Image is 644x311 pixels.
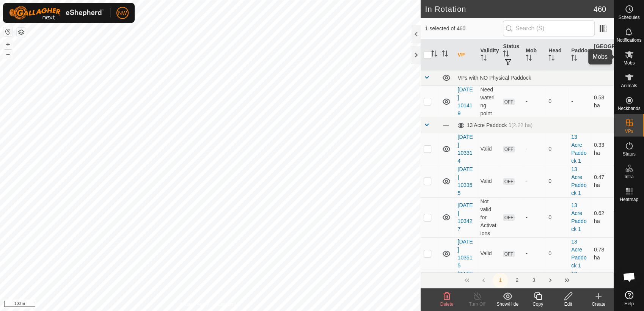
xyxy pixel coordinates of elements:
p-sorticon: Activate to sort [503,52,509,58]
a: [DATE] 103427 [458,202,473,232]
button: – [3,50,13,59]
p-sorticon: Activate to sort [594,60,600,66]
td: - [568,85,591,118]
div: Show/Hide [492,301,523,308]
a: Open chat [618,265,641,288]
td: Valid [478,133,500,165]
td: Need watering point [478,85,500,118]
th: Paddock [568,39,591,71]
button: 2 [509,273,525,288]
span: OFF [503,146,514,152]
p-sorticon: Activate to sort [431,52,437,58]
button: Map Layers [17,28,26,37]
td: Valid [478,237,500,270]
td: 1 ha [591,270,614,302]
span: Neckbands [617,106,640,111]
a: [DATE] 103515 [458,239,473,269]
p-sorticon: Activate to sort [481,56,487,62]
button: Reset Map [3,27,13,36]
td: Not valid for Activations [478,197,500,237]
span: OFF [503,214,514,221]
button: + [3,40,13,49]
td: 0.58 ha [591,85,614,118]
td: 0 [545,85,568,118]
a: [DATE] 101419 [458,86,473,116]
th: Head [545,39,568,71]
div: - [526,250,542,258]
div: Copy [523,301,553,308]
input: Search (S) [503,20,595,36]
a: 13 Acre Paddock 1 [571,239,586,269]
th: Validity [478,39,500,71]
span: Heatmap [620,197,638,202]
a: Privacy Policy [180,301,209,308]
td: 0 [545,270,568,302]
td: Valid [478,165,500,197]
div: 13 Acre Paddock 1 [458,122,533,129]
a: 13 Acre Paddock 1 [571,134,586,164]
img: Gallagher Logo [9,6,104,20]
th: Mob [523,39,545,71]
div: - [526,177,542,185]
span: 460 [594,3,606,15]
a: [DATE] 103314 [458,134,473,164]
span: Notifications [617,38,641,42]
span: Mobs [624,61,635,65]
a: [DATE] 170542 [458,271,473,301]
th: Status [500,39,523,71]
span: VPs [625,129,633,134]
span: Status [622,152,635,156]
button: 1 [493,273,508,288]
span: (2.22 ha) [511,122,532,128]
button: Last Page [559,273,575,288]
div: VPs with NO Physical Paddock [458,75,611,81]
th: VP [455,39,478,71]
span: Animals [621,83,637,88]
td: 0.33 ha [591,133,614,165]
span: Help [624,302,634,306]
a: 13 Acre Paddock 1 [571,166,586,196]
div: - [526,145,542,153]
a: 13 Acre Paddock 1 [571,271,586,301]
td: 0 [545,197,568,237]
div: - [526,97,542,105]
div: Create [583,301,614,308]
td: 0.62 ha [591,197,614,237]
span: OFF [503,178,514,185]
td: 0 [545,237,568,270]
td: 0 [545,165,568,197]
div: Turn Off [462,301,492,308]
p-sorticon: Activate to sort [526,56,532,62]
a: Help [614,288,644,309]
div: - [526,214,542,221]
span: Delete [440,302,454,307]
span: OFF [503,251,514,257]
p-sorticon: Activate to sort [571,56,577,62]
span: OFF [503,99,514,105]
span: 1 selected of 460 [425,25,503,33]
span: Schedules [618,15,639,20]
span: Infra [624,174,633,179]
p-sorticon: Activate to sort [442,52,448,58]
span: NW [118,9,127,17]
th: [GEOGRAPHIC_DATA] Area [591,39,614,71]
button: Next Page [543,273,558,288]
a: 13 Acre Paddock 1 [571,202,586,232]
p-sorticon: Activate to sort [548,56,554,62]
td: 0.47 ha [591,165,614,197]
div: Edit [553,301,583,308]
td: 0.78 ha [591,237,614,270]
a: [DATE] 103355 [458,166,473,196]
button: 3 [526,273,541,288]
a: Contact Us [218,301,240,308]
h2: In Rotation [425,5,594,14]
td: Valid [478,270,500,302]
td: 0 [545,133,568,165]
